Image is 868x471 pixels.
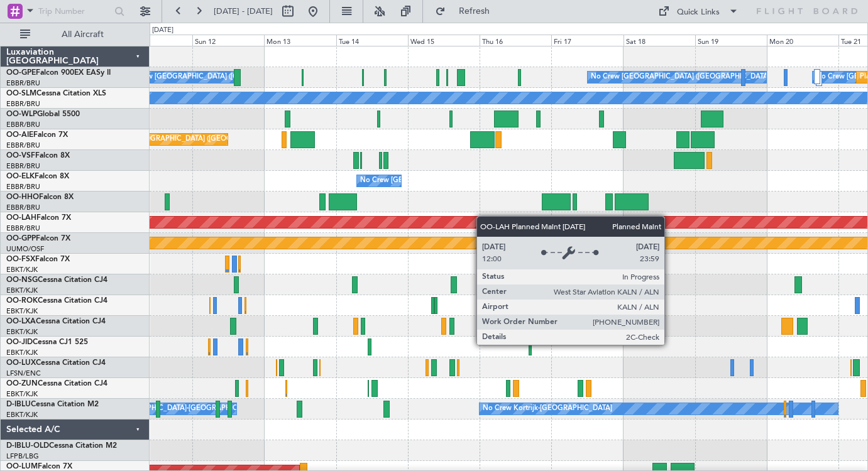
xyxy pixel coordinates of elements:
[6,244,44,254] a: UUMO/OSF
[6,69,36,77] span: OO-GPE
[14,24,136,45] button: All Aircraft
[6,401,31,408] span: D-IBLU
[6,265,38,274] a: EBKT/KJK
[6,152,35,160] span: OO-VSF
[6,214,36,222] span: OO-LAH
[6,193,39,201] span: OO-HHO
[6,318,106,325] a: OO-LXACessna Citation CJ4
[214,6,273,17] span: [DATE] - [DATE]
[6,161,40,171] a: EBBR/BRU
[6,99,40,109] a: EBBR/BRU
[6,286,38,295] a: EBKT/KJK
[624,35,695,46] div: Sat 18
[6,369,41,378] a: LFSN/ENC
[6,442,117,450] a: D-IBLU-OLDCessna Citation M2
[551,35,623,46] div: Fri 17
[408,35,480,46] div: Wed 15
[6,69,111,77] a: OO-GPEFalcon 900EX EASy II
[6,152,70,160] a: OO-VSFFalcon 8X
[6,380,107,387] a: OO-ZUNCessna Citation CJ4
[652,1,745,21] button: Quick Links
[6,410,38,420] a: EBKT/KJK
[360,171,571,190] div: No Crew [GEOGRAPHIC_DATA] ([GEOGRAPHIC_DATA] National)
[6,131,68,139] a: OO-AIEFalcon 7X
[264,35,336,46] div: Mon 13
[192,35,264,46] div: Sun 12
[483,317,693,335] div: No Crew [GEOGRAPHIC_DATA] ([GEOGRAPHIC_DATA] National)
[6,452,39,461] a: LFPB/LBG
[483,399,612,418] div: No Crew Kortrijk-[GEOGRAPHIC_DATA]
[6,111,37,118] span: OO-WLP
[448,7,501,16] span: Refresh
[124,68,334,87] div: No Crew [GEOGRAPHIC_DATA] ([GEOGRAPHIC_DATA] National)
[6,90,36,97] span: OO-SLM
[6,463,72,470] a: OO-LUMFalcon 7X
[767,35,838,46] div: Mon 20
[121,35,192,46] div: Sat 11
[522,254,668,273] div: Planned Maint Kortrijk-[GEOGRAPHIC_DATA]
[6,224,40,233] a: EBBR/BRU
[6,173,35,180] span: OO-ELK
[6,235,36,242] span: OO-GPP
[6,131,33,139] span: OO-AIE
[6,111,80,118] a: OO-WLPGlobal 5500
[6,318,36,325] span: OO-LXA
[6,306,38,316] a: EBKT/KJK
[429,1,505,21] button: Refresh
[695,35,767,46] div: Sun 19
[6,297,107,305] a: OO-ROKCessna Citation CJ4
[6,173,69,180] a: OO-ELKFalcon 8X
[6,463,38,470] span: OO-LUM
[85,130,283,149] div: Planned Maint [GEOGRAPHIC_DATA] ([GEOGRAPHIC_DATA])
[6,338,88,346] a: OO-JIDCessna CJ1 525
[591,68,801,87] div: No Crew [GEOGRAPHIC_DATA] ([GEOGRAPHIC_DATA] National)
[6,297,38,305] span: OO-ROK
[6,120,40,129] a: EBBR/BRU
[91,399,261,418] div: Owner [GEOGRAPHIC_DATA]-[GEOGRAPHIC_DATA]
[38,2,111,21] input: Trip Number
[6,78,40,88] a: EBBR/BRU
[6,359,106,367] a: OO-LUXCessna Citation CJ4
[6,276,107,284] a: OO-NSGCessna Citation CJ4
[6,256,70,263] a: OO-FSXFalcon 7X
[6,348,38,357] a: EBKT/KJK
[33,30,133,39] span: All Aircraft
[6,442,49,450] span: D-IBLU-OLD
[6,141,40,150] a: EBBR/BRU
[6,338,33,346] span: OO-JID
[6,90,106,97] a: OO-SLMCessna Citation XLS
[336,35,408,46] div: Tue 14
[6,256,35,263] span: OO-FSX
[6,182,40,192] a: EBBR/BRU
[6,389,38,399] a: EBKT/KJK
[6,380,38,387] span: OO-ZUN
[6,401,99,408] a: D-IBLUCessna Citation M2
[152,25,173,36] div: [DATE]
[6,214,71,222] a: OO-LAHFalcon 7X
[6,193,74,201] a: OO-HHOFalcon 8X
[6,359,36,367] span: OO-LUX
[6,235,70,242] a: OO-GPPFalcon 7X
[6,203,40,212] a: EBBR/BRU
[677,6,720,19] div: Quick Links
[6,276,38,284] span: OO-NSG
[6,327,38,337] a: EBKT/KJK
[480,35,551,46] div: Thu 16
